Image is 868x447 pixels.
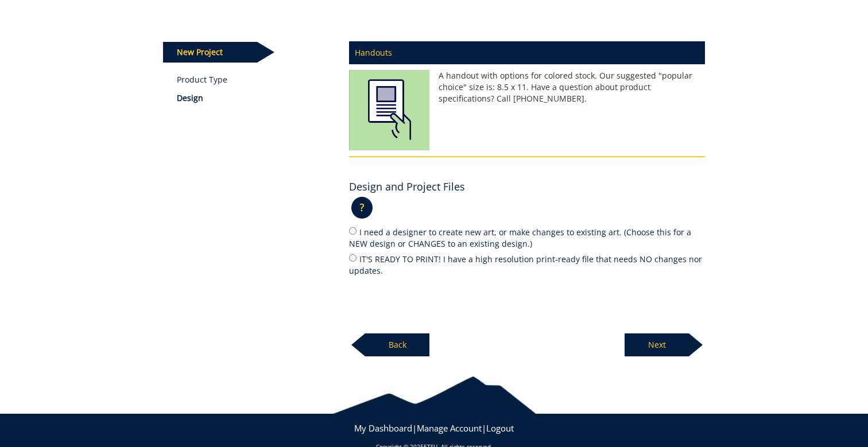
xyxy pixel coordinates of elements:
p: ? [351,197,373,219]
p: Next [625,333,689,356]
a: Logout [486,422,514,434]
p: A handout with options for colored stock. Our suggested "popular choice" size is: 8.5 x 11. Have ... [349,70,705,104]
input: IT'S READY TO PRINT! I have a high resolution print-ready file that needs NO changes nor updates. [349,254,356,262]
a: Product Type [177,74,332,85]
input: I need a designer to create new art, or make changes to existing art. (Choose this for a NEW desi... [349,227,356,235]
a: My Dashboard [354,422,412,434]
label: IT'S READY TO PRINT! I have a high resolution print-ready file that needs NO changes nor updates. [349,252,705,277]
p: Back [365,333,429,356]
p: Design [177,92,332,104]
p: Handouts [349,41,705,64]
h4: Design and Project Files [349,181,465,193]
p: New Project [163,42,257,63]
a: Manage Account [417,422,482,434]
label: I need a designer to create new art, or make changes to existing art. (Choose this for a NEW desi... [349,226,705,250]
